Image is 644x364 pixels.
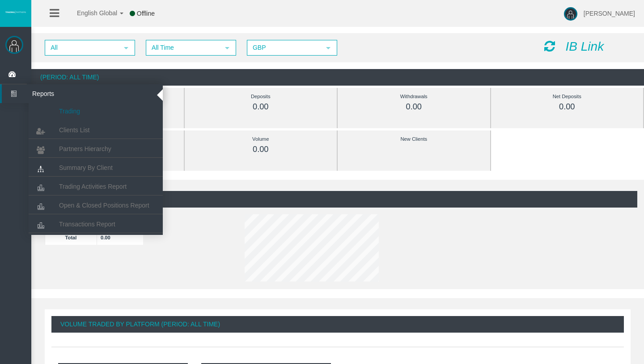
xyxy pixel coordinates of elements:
[29,197,163,213] a: Open & Closed Positions Report
[2,84,163,103] a: Reports
[51,316,624,333] div: Volume Traded By Platform (Period: All Time)
[123,44,130,52] span: select
[325,44,332,52] span: select
[29,160,163,176] a: Summary By Client
[59,221,115,228] span: Transactions Report
[566,39,604,53] i: IB Link
[46,41,118,55] span: All
[65,9,117,17] span: English Global
[29,103,163,119] a: Trading
[29,122,163,138] a: Clients List
[59,126,89,134] span: Clients List
[45,230,97,245] td: Total
[29,141,163,157] a: Partners Hierarchy
[205,102,317,112] div: 0.00
[29,216,163,232] a: Transactions Report
[59,202,149,209] span: Open & Closed Positions Report
[31,69,644,86] div: (Period: All Time)
[137,10,155,17] span: Offline
[358,91,470,102] div: Withdrawals
[205,134,317,144] div: Volume
[584,10,635,17] span: [PERSON_NAME]
[29,178,163,195] a: Trading Activities Report
[59,183,127,190] span: Trading Activities Report
[4,10,27,14] img: logo.svg
[358,102,470,112] div: 0.00
[511,102,623,112] div: 0.00
[358,134,470,144] div: New Clients
[511,91,623,102] div: Net Deposits
[25,84,113,103] span: Reports
[205,91,317,102] div: Deposits
[59,145,111,152] span: Partners Hierarchy
[59,108,80,115] span: Trading
[38,191,637,208] div: (Period: All Time)
[564,7,577,21] img: user-image
[59,164,113,171] span: Summary By Client
[544,40,555,52] i: Reload Dashboard
[224,44,231,52] span: select
[205,144,317,155] div: 0.00
[248,41,320,55] span: GBP
[97,230,144,245] td: 0.00
[147,41,219,55] span: All Time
